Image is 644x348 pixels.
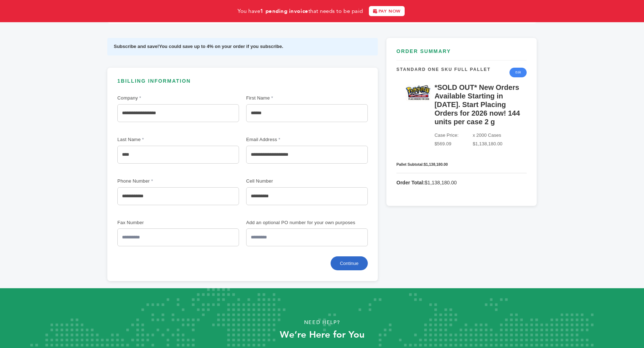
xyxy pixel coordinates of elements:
[246,95,296,102] label: First Name
[117,136,167,144] label: Last Name
[117,95,167,102] label: Company
[369,6,405,16] a: PAY NOW
[246,178,296,185] label: Cell Number
[473,131,527,148] span: x 2000 Cases $1,138,180.00
[246,136,296,144] label: Email Address
[396,180,425,185] strong: Order Total:
[434,83,527,129] h5: *SOLD OUT* New Orders Available Starting in [DATE]. Start Placing Orders for 2026 now! 144 units ...
[117,219,167,227] label: Fax Number
[246,219,355,227] label: Add an optional PO number for your own purposes
[509,68,527,77] a: Edit
[396,161,527,168] div: Pallet Subtotal:
[396,48,527,61] h3: ORDER SUMMARY
[117,78,368,90] h3: BILLING INFORMATION
[396,178,527,187] p: $1,138,180.00
[114,44,159,49] strong: Subscribe and save!
[396,66,491,78] h4: Standard One SKU Full Pallet
[280,328,365,341] strong: We’re Here for You
[238,8,363,15] span: You have that needs to be paid
[331,256,368,270] button: Continue
[107,38,378,55] div: You could save up to 4% on your order if you subscribe.
[424,162,448,166] strong: $1,138,180.00
[117,178,167,185] label: Phone Number
[260,8,308,15] strong: 1 pending invoice
[117,78,121,84] span: 1
[32,317,612,328] p: Need Help?
[434,131,473,148] span: Case Price: $569.09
